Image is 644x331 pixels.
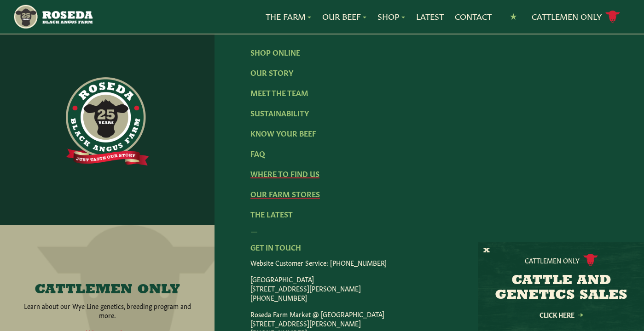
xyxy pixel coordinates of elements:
a: Sustainability [250,108,309,118]
p: Cattlemen Only [525,256,580,265]
a: The Farm [266,11,311,23]
a: Our Beef [322,11,366,23]
button: X [483,246,490,256]
a: Meet The Team [250,87,308,97]
p: Website Customer Service: [PHONE_NUMBER] [250,258,608,267]
a: CATTLEMEN ONLY Learn about our Wye Line genetics, breeding program and more. [18,283,197,320]
a: Know Your Beef [250,128,316,138]
a: FAQ [250,148,265,158]
p: Learn about our Wye Line genetics, breeding program and more. [18,301,197,320]
img: https://roseda.com/wp-content/uploads/2021/06/roseda-25-full@2x.png [66,77,149,165]
a: Where To Find Us [250,168,319,178]
a: Our Story [250,67,293,77]
a: Latest [416,11,444,23]
a: Click Here [520,312,603,318]
a: Shop [377,11,405,23]
div: — [250,225,608,236]
img: cattle-icon.svg [583,254,598,266]
a: Our Farm Stores [250,188,320,199]
h3: CATTLE AND GENETICS SALES [490,274,632,303]
a: Shop Online [250,47,300,57]
p: [GEOGRAPHIC_DATA] [STREET_ADDRESS][PERSON_NAME] [PHONE_NUMBER] [250,274,608,302]
h4: CATTLEMEN ONLY [35,283,180,297]
a: Contact [455,11,492,23]
a: Cattlemen Only [532,9,620,25]
a: The Latest [250,209,293,219]
img: https://roseda.com/wp-content/uploads/2021/05/roseda-25-header.png [13,4,93,30]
